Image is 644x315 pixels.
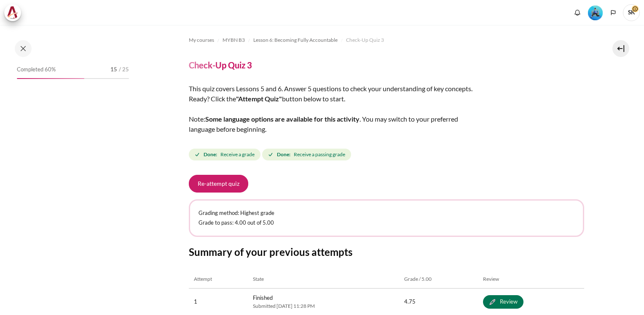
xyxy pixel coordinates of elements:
div: This quiz covers Lessons 5 and 6. Answer 5 questions to check your understanding of key concepts.... [189,84,484,134]
a: Level #3 [585,5,606,20]
th: Attempt [189,270,248,288]
nav: Navigation bar [189,33,584,47]
div: 60% [17,78,84,79]
th: Grade / 5.00 [399,270,478,288]
td: Finished [248,288,399,315]
div: Show notification window with no new notifications [571,6,584,19]
span: Completed 60% [17,65,56,74]
a: Architeck Architeck [4,4,25,21]
span: Submitted [DATE] 11:28 PM [253,302,394,310]
span: / 25 [119,65,129,74]
strong: "Attempt Quiz" [236,95,282,103]
th: State [248,270,399,288]
button: Re-attempt quiz [189,175,248,193]
span: MYBN B3 [223,36,245,44]
th: Review [478,270,584,288]
span: Check-Up Quiz 3 [346,36,384,44]
span: Lesson 6: Becoming Fully Accountable [253,36,338,44]
a: Review [483,295,523,309]
h3: Summary of your previous attempts [189,245,584,258]
p: Grade to pass: 4.00 out of 5.00 [199,219,574,227]
img: Architeck [7,6,19,19]
h4: Check-Up Quiz 3 [189,60,252,71]
img: Level #3 [588,5,603,20]
td: 1 [189,288,248,315]
a: Lesson 6: Becoming Fully Accountable [253,35,338,45]
td: 4.75 [399,288,478,315]
div: Level #3 [588,5,603,20]
button: Languages [607,6,620,19]
span: Receive a grade [220,151,255,158]
span: SK [623,4,640,21]
a: User menu [623,4,640,21]
span: My courses [189,36,214,44]
strong: Some language options are available for this activity [205,115,360,123]
strong: Done: [277,151,290,158]
div: Completion requirements for Check-Up Quiz 3 [189,147,353,162]
p: Grading method: Highest grade [199,209,574,217]
a: MYBN B3 [223,35,245,45]
strong: Done: [204,151,217,158]
span: Receive a passing grade [294,151,345,158]
a: Check-Up Quiz 3 [346,35,384,45]
span: 15 [110,65,117,74]
a: My courses [189,35,214,45]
